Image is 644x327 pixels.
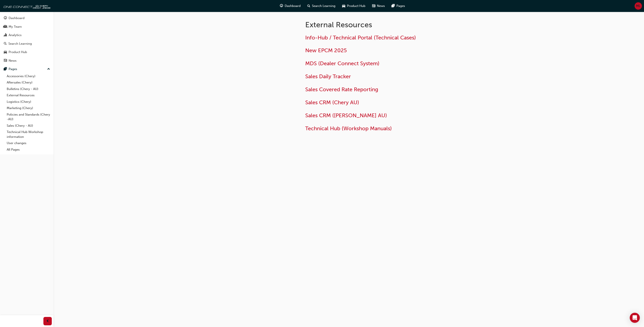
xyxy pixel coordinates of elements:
span: guage-icon [280,3,283,9]
span: up-icon [47,66,50,72]
span: pages-icon [392,3,395,9]
a: Logistics (Chery) [5,99,52,105]
span: News [377,4,385,8]
div: Search Learning [8,41,32,46]
span: pages-icon [4,67,7,71]
span: news-icon [372,3,375,9]
a: Marketing (Chery) [5,105,52,111]
a: Sales Covered Rate Reporting [305,86,378,93]
a: car-iconProduct Hub [339,2,369,10]
a: All Pages [5,146,52,153]
button: DashboardMy TeamAnalyticsSearch LearningProduct HubNews [2,13,52,65]
a: news-iconNews [369,2,388,10]
a: Accessories (Chery) [5,73,52,79]
span: Pages [396,4,405,8]
a: guage-iconDashboard [277,2,304,10]
div: Product Hub [9,50,27,55]
a: Dashboard [2,14,52,22]
span: ML [636,4,640,8]
div: Pages [9,67,17,72]
span: people-icon [4,25,7,29]
div: Analytics [9,33,22,38]
a: Sales CRM ([PERSON_NAME] AU) [305,112,387,119]
span: search-icon [307,3,310,9]
button: Pages [2,65,52,73]
button: ML [635,2,642,10]
a: Aftersales (Chery) [5,79,52,86]
img: oneconnect [2,2,50,10]
a: pages-iconPages [388,2,408,10]
span: car-icon [4,50,7,54]
a: Sales CRM (Chery AU) [305,99,359,106]
a: search-iconSearch Learning [304,2,339,10]
a: Analytics [2,31,52,39]
span: search-icon [4,42,7,46]
span: news-icon [4,59,7,63]
a: Sales Daily Tracker [305,73,351,80]
a: Policies and Standards (Chery -AU) [5,111,52,122]
a: User changes [5,140,52,146]
span: Dashboard [285,4,301,8]
a: Product Hub [2,48,52,56]
h1: External Resources [305,20,443,29]
span: car-icon [342,3,345,9]
a: Technical Hub Workshop information [5,129,52,140]
a: Search Learning [2,40,52,48]
a: Bulletins (Chery - AU) [5,86,52,92]
span: Search Learning [312,4,335,8]
a: Technical Hub (Workshop Manuals) [305,125,392,132]
div: Open Intercom Messenger [630,313,640,323]
a: My Team [2,23,52,31]
a: Info-Hub / Technical Portal (Technical Cases) [305,34,416,41]
div: My Team [9,24,22,29]
a: News [2,57,52,65]
span: prev-icon [46,319,49,324]
span: chart-icon [4,33,7,37]
span: Product Hub [347,4,365,8]
a: MDS (Dealer Connect System) [305,60,379,67]
a: New EPCM 2025 [305,47,347,54]
a: Sales (Chery - AU) [5,122,52,129]
div: News [9,58,17,63]
a: External Resources [5,92,52,99]
span: guage-icon [4,16,7,20]
div: Dashboard [9,16,25,21]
